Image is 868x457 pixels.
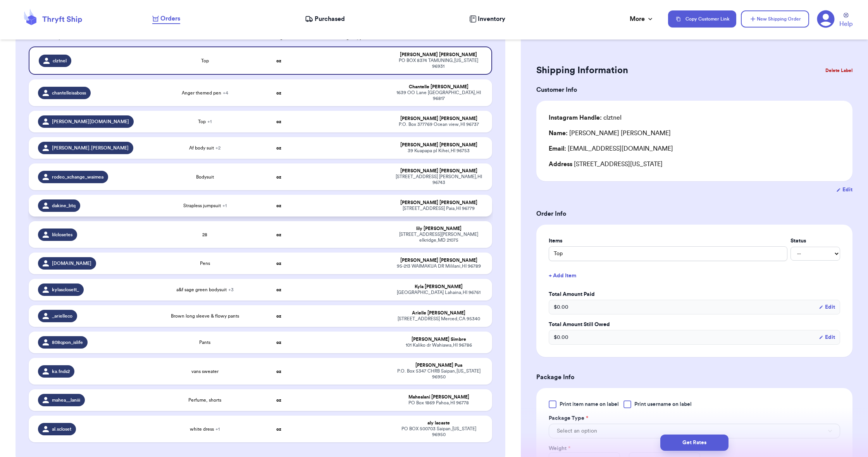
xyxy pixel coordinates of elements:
button: Copy Customer Link [668,10,736,27]
button: Delete Label [822,62,856,79]
a: Purchased [305,14,345,24]
div: [PERSON_NAME] Simbre [395,337,483,342]
div: [STREET_ADDRESS] Merced , CA 95340 [395,316,483,322]
strong: oz [276,398,281,402]
span: mahea__laniii [52,397,80,403]
div: [PERSON_NAME] [PERSON_NAME] [395,258,483,263]
span: white dress [190,426,220,432]
span: 28 [202,232,207,238]
span: Brown long sleeve & flowy pants [171,313,239,319]
strong: oz [276,58,281,63]
span: lilclosetes [52,232,72,238]
span: Help [839,19,852,29]
label: Items [549,237,787,245]
div: 39 Kuapapa pl Kihei , HI 96753 [395,148,483,154]
div: [STREET_ADDRESS] [PERSON_NAME] , HI 96743 [395,174,483,186]
span: Address [549,161,572,167]
button: Get Rates [660,435,728,451]
span: Top [201,58,209,64]
span: Perfume, shorts [188,397,221,403]
span: dakine_btq [52,203,76,209]
div: Chantelle [PERSON_NAME] [395,84,483,90]
span: kylasclosett_ [52,287,79,293]
div: P.O. Box 5347 CHRB Saipan , [US_STATE] 96950 [395,368,483,380]
div: 95-213 WAIMAKUA DR Mililani , HI 96789 [395,263,483,269]
strong: oz [276,175,281,179]
span: + 2 [215,146,220,150]
button: Select an option [549,424,840,438]
strong: oz [276,91,281,95]
h3: Customer Info [536,85,852,94]
div: [PERSON_NAME] Pua [395,363,483,368]
strong: oz [276,203,281,208]
span: Orders [160,14,180,23]
button: New Shipping Order [741,10,809,27]
div: 101 Kaliko dr Wahiawa , HI 96786 [395,342,483,348]
span: vans sweater [191,368,219,375]
span: + 4 [223,91,228,95]
span: Bodysuit [196,174,214,180]
span: al.scloset [52,426,71,432]
strong: oz [276,314,281,318]
div: Mahealani [PERSON_NAME] [395,394,483,400]
span: + 3 [228,287,234,292]
h2: Shipping Information [536,64,628,77]
span: + 1 [215,427,220,431]
div: PO Box 1869 Pahoa , HI 96778 [395,400,483,406]
span: + 1 [222,203,227,208]
strong: oz [276,369,281,374]
div: [PERSON_NAME] [PERSON_NAME] [549,129,671,138]
span: Inventory [478,14,505,24]
strong: oz [276,427,281,431]
strong: oz [276,340,281,345]
div: [PERSON_NAME] [PERSON_NAME] [395,116,483,122]
div: [PERSON_NAME] [PERSON_NAME] [395,200,483,206]
a: Orders [152,14,180,24]
button: Edit [836,186,852,194]
span: $ 0.00 [554,333,568,341]
div: [GEOGRAPHIC_DATA] Lahaina , HI 96761 [395,290,483,296]
span: Print username on label [634,400,692,408]
div: [STREET_ADDRESS][PERSON_NAME] elkridge , MD 21075 [395,232,483,243]
a: Inventory [469,14,505,24]
span: rodeo_xchange_waimea [52,174,103,180]
label: Total Amount Still Owed [549,321,840,328]
span: Pens [200,260,210,266]
div: [PERSON_NAME] [PERSON_NAME] [395,52,482,58]
div: clztnel [549,113,622,122]
div: 1639 OO Lane [GEOGRAPHIC_DATA] , HI 96817 [395,90,483,101]
span: a&f sage green bodysuit [176,287,234,293]
button: Edit [819,303,835,311]
div: [PERSON_NAME] [PERSON_NAME] [395,168,483,174]
div: [EMAIL_ADDRESS][DOMAIN_NAME] [549,144,840,153]
strong: oz [276,119,281,124]
span: Strapless jumpsuit [183,203,227,209]
span: $ 0.00 [554,303,568,311]
strong: oz [276,287,281,292]
span: Anger themed pen [182,90,228,96]
label: Total Amount Paid [549,290,840,298]
span: Select an option [557,427,597,435]
span: Purchased [315,14,345,24]
div: More [630,14,654,24]
span: Print item name on label [560,400,619,408]
strong: oz [276,146,281,150]
span: Af body suit [189,145,220,151]
span: [DOMAIN_NAME] [52,260,91,266]
strong: oz [276,261,281,266]
span: ka.fnds2 [52,368,70,375]
button: + Add Item [546,267,843,284]
span: Pants [199,339,210,345]
div: Kyla [PERSON_NAME] [395,284,483,290]
label: Status [790,237,840,245]
span: Top [198,119,212,125]
span: 808qpon_islife [52,339,83,345]
span: clztnel [53,58,67,64]
div: [PERSON_NAME] [PERSON_NAME] [395,142,483,148]
button: Edit [819,333,835,341]
label: Package Type [549,414,588,422]
span: chantelleisaboss [52,90,86,96]
a: Help [839,13,852,29]
span: Instagram Handle: [549,115,602,121]
div: Arielle [PERSON_NAME] [395,310,483,316]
